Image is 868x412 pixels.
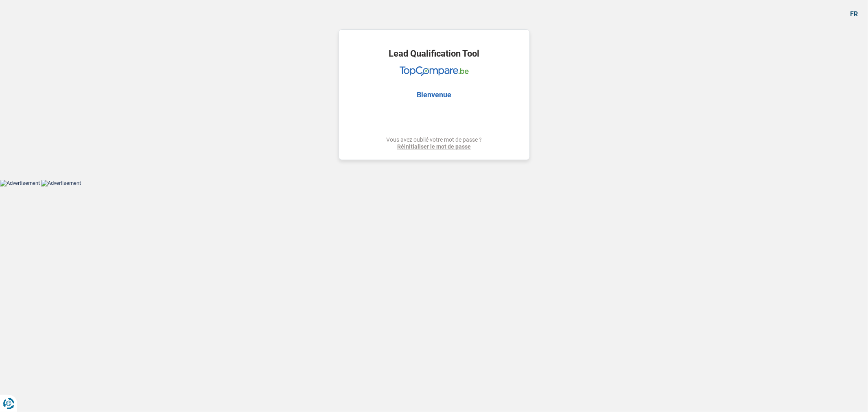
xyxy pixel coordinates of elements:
[389,49,479,58] h1: Lead Qualification Tool
[41,180,81,186] img: Advertisement
[400,66,469,76] img: TopCompare Logo
[386,143,482,150] a: Réinitialiser le mot de passe
[417,90,451,99] h2: Bienvenue
[386,136,482,150] div: Vous avez oublié votre mot de passe ?
[850,10,858,18] div: fr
